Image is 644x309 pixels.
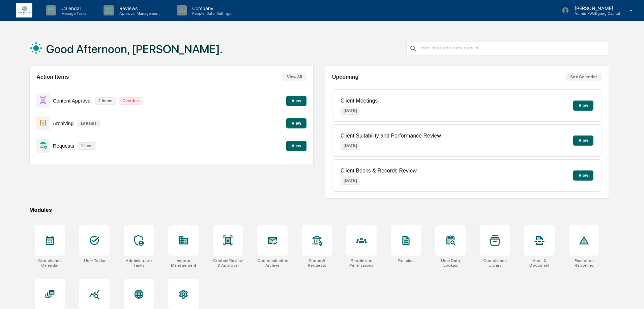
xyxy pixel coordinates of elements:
[286,96,306,106] button: View
[398,258,414,263] div: Policies
[56,11,90,16] p: Manage Tasks
[282,73,306,81] button: View All
[341,168,417,174] p: Client Books & Records Review
[524,258,555,268] div: Audit & Document Logs
[573,101,593,111] button: View
[187,5,235,11] p: Company
[569,5,620,11] p: [PERSON_NAME]
[29,207,609,213] div: Modules
[53,120,74,126] p: Archiving
[16,3,32,18] img: logo
[53,143,74,149] p: Requests
[286,142,306,149] a: View
[56,5,90,11] p: Calendar
[213,258,243,268] div: Content Review & Approval
[187,11,235,16] p: People, Data, Settings
[346,258,377,268] div: People and Permissions
[286,120,306,126] a: View
[286,118,306,128] button: View
[286,97,306,104] a: View
[124,258,154,268] div: Administrator Tasks
[480,258,510,268] div: Compliance Library
[114,11,163,16] p: Approval Management
[332,74,358,80] h2: Upcoming
[53,98,92,104] p: Content Approval
[119,97,142,105] p: Overdue
[46,42,223,56] h1: Good Afternoon, [PERSON_NAME].
[302,258,332,268] div: Forms & Requests
[573,136,593,146] button: View
[168,258,199,268] div: Vendor Management
[573,170,593,181] button: View
[341,133,441,139] p: Client Suitability and Performance Review
[286,141,306,151] button: View
[84,258,105,263] div: User Tasks
[569,258,599,268] div: Exception Reporting
[257,258,288,268] div: Communications Archive
[77,120,100,127] p: 19 items
[35,258,65,268] div: Compliance Calendar
[36,74,69,80] h2: Action Items
[341,107,360,115] p: [DATE]
[435,258,466,268] div: User Data Lookup
[565,73,602,81] button: See Calendar
[114,5,163,11] p: Reviews
[569,11,620,16] p: Admin • Wolfgang Capital
[78,142,96,150] p: 1 item
[341,177,360,185] p: [DATE]
[341,98,378,104] p: Client Meetings
[341,142,360,150] p: [DATE]
[95,97,116,105] p: 2 items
